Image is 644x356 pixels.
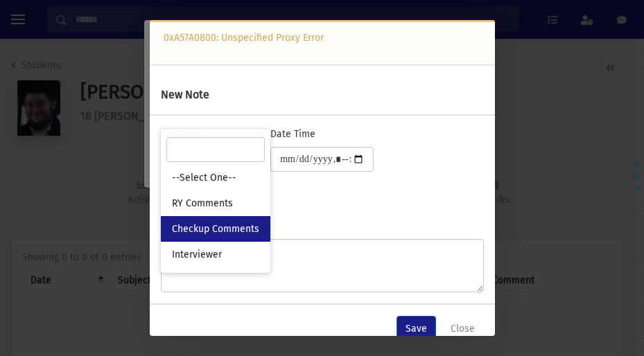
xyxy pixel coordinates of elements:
input: Search [166,137,265,162]
span: --Select One-- [172,171,236,185]
label: Date Time [270,127,315,141]
h6: New Note [161,87,209,103]
div: 0xA57A0800: Unspecified Proxy Error [150,20,495,64]
label: Log Type: [161,127,201,141]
